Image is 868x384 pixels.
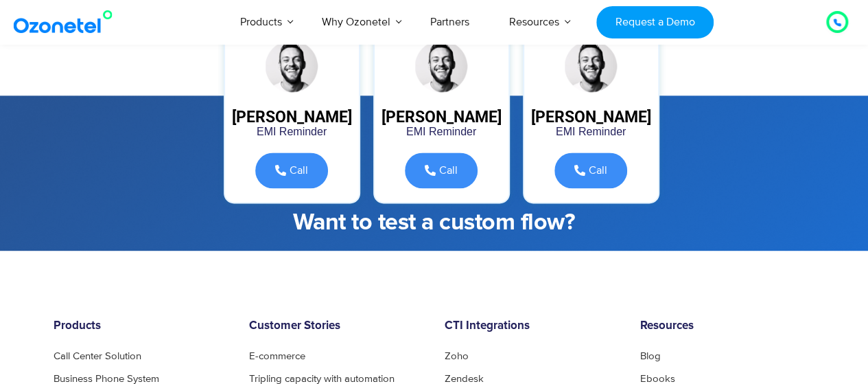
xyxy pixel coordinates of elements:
h6: Products [54,319,228,333]
a: Call [255,153,328,188]
div: [PERSON_NAME] [232,109,352,125]
a: Tripling capacity with automation [249,374,395,384]
div: EMI Reminder [382,126,502,137]
h2: Want to test a custom flow? [60,210,808,237]
a: Ebooks [640,374,675,384]
div: [PERSON_NAME] [382,109,502,125]
a: Call [405,153,478,188]
a: Blog [640,351,661,361]
a: Zoho [445,351,469,361]
a: Call [554,153,627,188]
a: Business Phone System [54,374,159,384]
div: EMI Reminder [531,126,651,137]
span: Call [290,165,308,176]
h6: CTI Integrations [445,319,620,333]
h6: Resources [640,319,815,333]
a: Request a Demo [596,6,714,38]
span: Call [589,165,607,176]
a: Zendesk [445,374,484,384]
div: EMI Reminder [232,126,352,137]
h6: Customer Stories [249,319,424,333]
div: [PERSON_NAME] [531,109,651,125]
a: E-commerce [249,351,305,361]
span: Call [439,165,458,176]
a: Call Center Solution [54,351,141,361]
